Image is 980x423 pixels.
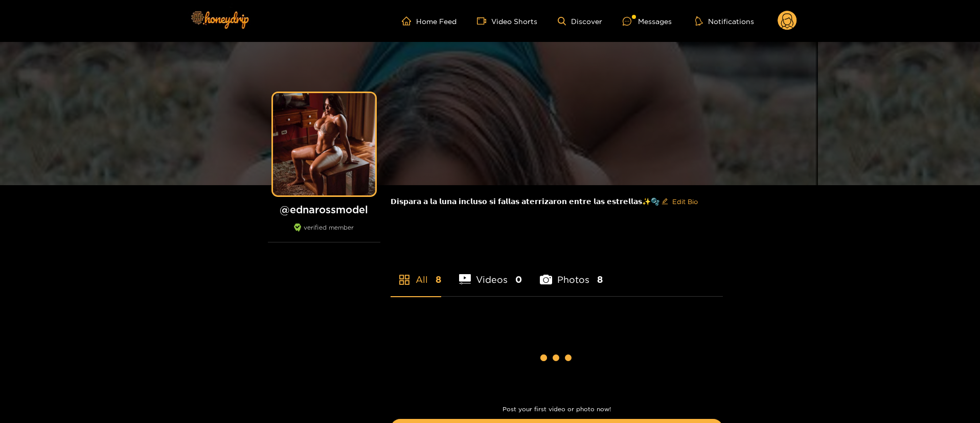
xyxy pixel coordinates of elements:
[391,250,441,296] li: All
[402,16,416,26] span: home
[459,250,522,296] li: Videos
[662,198,668,206] span: edit
[402,16,457,26] a: Home Feed
[268,224,380,242] div: verified member
[398,274,411,286] span: appstore
[692,16,757,26] button: Notifications
[540,250,603,296] li: Photos
[436,273,441,286] span: 8
[515,273,522,286] span: 0
[477,16,491,26] span: video-camera
[477,16,537,26] a: Video Shorts
[391,406,723,413] p: Post your first video or photo now!
[558,17,602,26] a: Discover
[597,273,603,286] span: 8
[672,196,698,207] span: Edit Bio
[659,193,700,210] button: editEdit Bio
[268,203,380,216] h1: @ ednarossmodel
[391,185,723,218] div: 𝗗𝗶𝘀𝗽𝗮𝗿𝗮 𝗮 𝗹𝗮 𝗹𝘂𝗻𝗮 𝗶𝗻𝗰𝗹𝘂𝘀𝗼 𝘀𝗶 𝗳𝗮𝗹𝗹𝗮𝘀 𝗮𝘁𝗲𝗿𝗿𝗶𝘇𝗮𝗿𝗼𝗻 𝗲𝗻𝘁𝗿𝗲 𝗹𝗮𝘀 𝗲𝘀𝘁𝗿𝗲𝗹𝗹𝗮𝘀✨🫧
[623,15,672,27] div: Messages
